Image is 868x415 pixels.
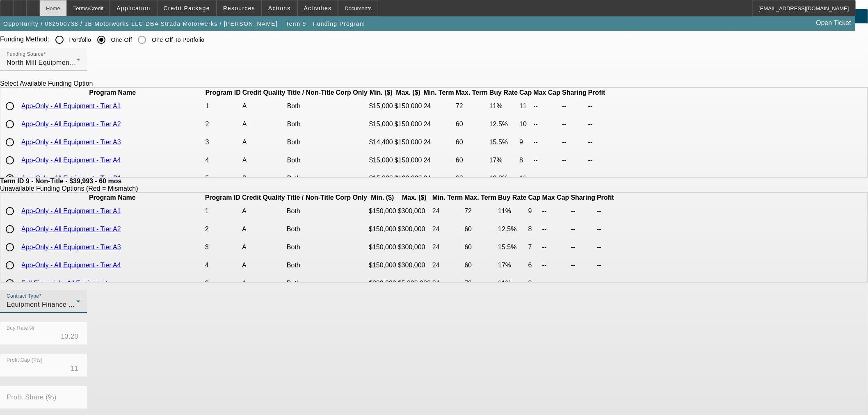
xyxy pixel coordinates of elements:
th: Buy Rate [498,194,527,202]
td: 13.2% [489,170,518,187]
td: $14,400 [369,134,393,151]
th: Max. Term [464,194,497,202]
span: Funding Program [313,21,365,27]
button: Funding Program [311,16,367,31]
th: Credit Quality [242,89,286,97]
td: -- [588,152,606,169]
td: -- [542,203,570,220]
td: A [242,134,286,151]
mat-label: Funding Source [7,52,43,57]
td: 11% [498,275,527,292]
span: Resources [223,5,255,11]
td: 24 [432,275,463,292]
td: -- [596,257,614,274]
td: 24 [432,203,463,220]
th: Corp Only [335,194,368,202]
th: Sharing [571,194,596,202]
th: Program Name [21,89,204,97]
th: Max. Term [455,89,488,97]
td: 1 [205,98,241,115]
th: Cap [528,194,541,202]
th: Sharing [562,89,587,97]
td: $300,000 [397,239,431,256]
td: 60 [464,239,497,256]
td: $150,000 [368,239,397,256]
td: -- [588,116,606,133]
td: 10 [519,116,532,133]
td: Both [286,203,334,220]
button: Actions [262,0,297,16]
td: Both [287,98,335,115]
td: A [242,98,286,115]
td: $150,000 [394,98,423,115]
td: A [242,239,286,256]
td: 24 [423,116,455,133]
th: Min. Term [423,89,455,97]
mat-label: Profit Share (%) [7,394,57,401]
label: One-Off [110,36,132,44]
td: -- [596,221,614,238]
td: -- [533,152,561,169]
td: 60 [464,257,497,274]
td: $15,000 [369,170,393,187]
td: A [242,221,286,238]
td: 11% [489,98,518,115]
td: 24 [423,98,455,115]
td: 4 [205,152,241,169]
span: Activities [304,5,332,11]
mat-label: Buy Rate % [7,326,34,331]
button: Term 9 [283,16,309,31]
th: Max Cap [533,89,561,97]
td: 7 [528,239,541,256]
a: App-Only - All Equipment - Tier A2 [21,121,121,128]
a: App-Only - All Equipment - Tier A1 [21,103,121,109]
td: -- [562,170,587,187]
a: Full Financial – All Equipment [21,280,107,287]
td: -- [542,275,570,292]
span: Application [116,5,150,11]
th: Program ID [205,89,241,97]
td: 6 [528,257,541,274]
mat-label: Contract Type [7,294,39,299]
td: -- [533,116,561,133]
td: 60 [464,221,497,238]
td: 24 [423,134,455,151]
td: 9 [528,275,541,292]
span: Actions [268,5,291,11]
td: -- [571,257,596,274]
td: B [242,170,286,187]
td: 72 [455,98,488,115]
th: Credit Quality [242,194,286,202]
th: Max. ($) [397,194,431,202]
button: Activities [298,0,338,16]
td: 3 [205,239,241,256]
span: Term 9 [286,21,306,27]
td: 5 [205,170,241,187]
td: Both [287,116,335,133]
td: 17% [489,152,518,169]
td: 24 [432,239,463,256]
th: Min. Term [432,194,463,202]
td: -- [596,275,614,292]
td: 60 [455,170,488,187]
td: $150,000 [394,116,423,133]
td: 15.5% [498,239,527,256]
td: -- [542,239,570,256]
td: 24 [423,170,455,187]
a: App-Only - All Equipment - Tier A3 [21,139,121,146]
td: $15,000 [369,116,393,133]
a: App-Only - All Equipment - Tier A4 [21,157,121,164]
th: Min. ($) [368,194,397,202]
td: 4 [205,257,241,274]
td: A [242,275,286,292]
td: -- [571,221,596,238]
button: Application [110,0,156,16]
th: Profit [588,89,606,97]
td: 2 [205,221,241,238]
td: -- [533,170,561,187]
span: Red = Mismatch [88,185,136,192]
td: -- [562,152,587,169]
td: 60 [455,152,488,169]
th: Cap [519,89,532,97]
td: 3 [205,134,241,151]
